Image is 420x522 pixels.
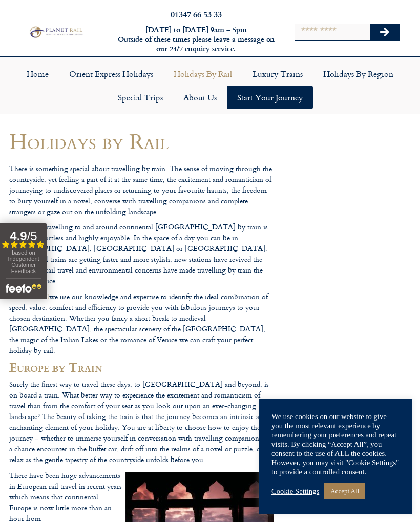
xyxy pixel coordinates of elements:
a: Holidays by Region [313,62,404,86]
p: At we use our knowledge and expertise to identify the ideal combination of speed, value, comfort ... [9,291,274,356]
div: We use cookies on our website to give you the most relevant experience by remembering your prefer... [271,412,400,476]
a: Accept All [324,483,365,499]
p: These days travelling to and around continental [GEOGRAPHIC_DATA] by train is exciting, effortles... [9,221,274,286]
h1: Holidays by Rail [9,129,274,153]
p: There is something special about travelling by train. The sense of moving through the countryside... [9,163,274,217]
a: Start your Journey [227,86,313,109]
p: Surely the finest way to travel these days, to [GEOGRAPHIC_DATA] and beyond, is on board a train.... [9,379,274,465]
a: About Us [173,86,227,109]
a: Orient Express Holidays [59,62,163,86]
a: Cookie Settings [271,487,319,496]
a: Home [16,62,59,86]
h2: Europe by Train [9,360,274,374]
button: Search [370,24,400,40]
a: Luxury Trains [242,62,313,86]
a: Special Trips [108,86,173,109]
img: Planet Rail Train Holidays Logo [28,25,84,39]
nav: Menu [5,62,415,109]
a: Holidays by Rail [163,62,242,86]
h6: [DATE] to [DATE] 9am – 5pm Outside of these times please leave a message on our 24/7 enquiry serv... [115,25,278,54]
a: 01347 66 53 33 [171,8,222,20]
